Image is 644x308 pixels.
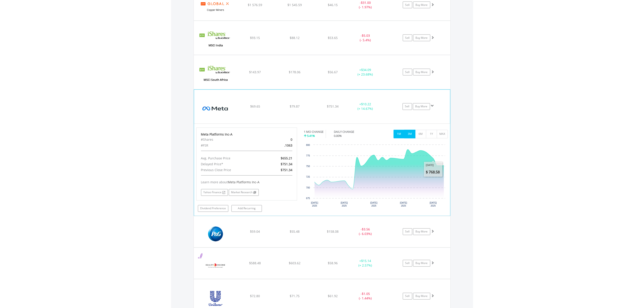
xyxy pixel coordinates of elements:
[348,68,383,77] div: + (+ 23.68%)
[249,70,261,74] span: $143.97
[250,230,260,234] span: $59.04
[413,34,430,41] a: Buy More
[198,137,263,143] div: #Shares
[196,222,235,246] img: EQU.US.PG.png
[201,189,228,196] a: Yahoo Finance
[327,104,339,109] span: $751.34
[413,2,430,8] a: Buy More
[394,130,405,138] button: 1M
[196,61,235,88] img: EQU.US.EZA.png
[304,143,448,210] div: Chart. Highcharts interactive chart.
[287,3,302,7] span: $1 545.59
[229,189,259,196] a: Market Research
[362,227,370,232] span: $3.56
[306,197,310,200] text: 675
[304,143,447,210] svg: Interactive chart
[201,132,293,137] div: Meta Platforms Inc-A
[328,294,338,298] span: $61.92
[198,161,263,167] div: Delayed Price*
[348,102,382,111] div: + (+ 14.67%)
[201,180,293,185] div: Learn more about
[413,293,430,300] a: Buy More
[304,130,323,134] div: 1 MO CHANGE
[348,259,383,268] div: + (+ 2.57%)
[341,202,348,207] text: [DATE] 2025
[228,180,260,184] span: Meta Platforms Inc-A
[334,134,342,138] span: 0.00%
[361,68,371,72] span: $34.09
[306,155,310,157] text: 775
[281,168,292,172] span: $751.34
[430,202,437,207] text: [DATE] 2025
[231,205,262,212] a: Add Recurring
[413,103,430,110] a: Buy More
[334,130,370,134] div: DAILY CHANGE
[361,102,371,106] span: $10.22
[290,36,300,40] span: $88.12
[250,104,260,109] span: $69.65
[306,187,310,189] text: 700
[413,228,430,235] a: Buy More
[348,0,383,9] div: - (- 1.97%)
[198,143,263,149] div: #FSR
[348,292,383,301] div: - (- 1.44%)
[306,165,310,168] text: 750
[196,95,235,122] img: EQU.US.META.png
[198,156,263,161] div: Avg. Purchase Price
[426,130,437,138] button: 1Y
[328,36,338,40] span: $53.65
[289,70,300,74] span: $178.06
[250,36,260,40] span: $93.15
[248,3,262,7] span: $1 576.59
[290,230,300,234] span: $55.48
[290,294,300,298] span: $71.75
[307,134,315,138] span: 5.41%
[403,293,412,300] a: Sell
[289,261,300,265] span: $603.62
[327,230,339,234] span: $158.08
[196,253,235,278] img: EQU.US.O.png
[404,130,415,138] button: 3M
[403,34,412,41] a: Sell
[362,33,370,38] span: $5.03
[403,103,412,110] a: Sell
[370,202,378,207] text: [DATE] 2025
[306,176,310,178] text: 725
[250,294,260,298] span: $72.80
[263,143,296,149] div: .1063
[311,202,318,207] text: [DATE] 2025
[415,130,426,138] button: 6M
[328,3,338,7] span: $46.15
[198,167,263,173] div: Previous Close Price
[198,205,228,212] a: Dividend Preference
[403,260,412,267] a: Sell
[361,0,371,5] span: $31.00
[403,2,412,8] a: Sell
[413,260,430,267] a: Buy More
[348,33,383,42] div: - (- 5.4%)
[306,144,310,147] text: 800
[348,227,383,236] div: - (- 6.03%)
[249,261,261,265] span: $588.48
[281,156,292,161] span: $655.21
[400,202,407,207] text: [DATE] 2025
[328,261,338,265] span: $58.96
[437,130,448,138] button: MAX
[196,27,235,54] img: EQU.US.INDA.png
[290,104,300,109] span: $79.87
[403,228,412,235] a: Sell
[281,162,292,166] span: $751.34
[362,292,370,296] span: $1.05
[328,70,338,74] span: $56.67
[263,137,296,143] div: 0
[361,259,371,263] span: $15.14
[403,69,412,76] a: Sell
[413,69,430,76] a: Buy More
